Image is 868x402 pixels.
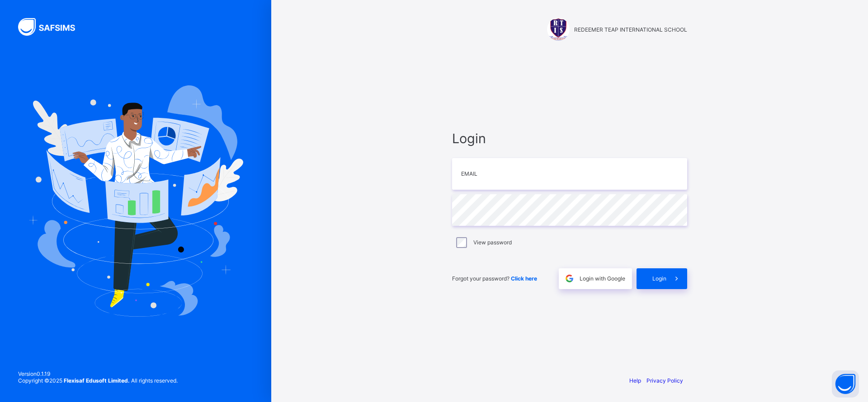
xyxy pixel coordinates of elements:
span: Login [452,131,687,146]
img: SAFSIMS Logo [18,18,86,36]
a: Help [629,377,641,384]
strong: Flexisaf Edusoft Limited. [64,377,130,384]
img: google.396cfc9801f0270233282035f929180a.svg [564,273,575,284]
img: Hero Image [28,85,243,317]
span: Version 0.1.19 [18,370,178,377]
label: View password [473,239,512,246]
span: Login with Google [580,275,625,282]
a: Privacy Policy [646,377,683,384]
a: Click here [511,275,537,282]
span: Forgot your password? [452,275,537,282]
button: Open asap [832,370,859,397]
span: Login [652,275,666,282]
span: REDEEMER TEAP INTERNATIONAL SCHOOL [574,26,687,33]
span: Copyright © 2025 All rights reserved. [18,377,178,384]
